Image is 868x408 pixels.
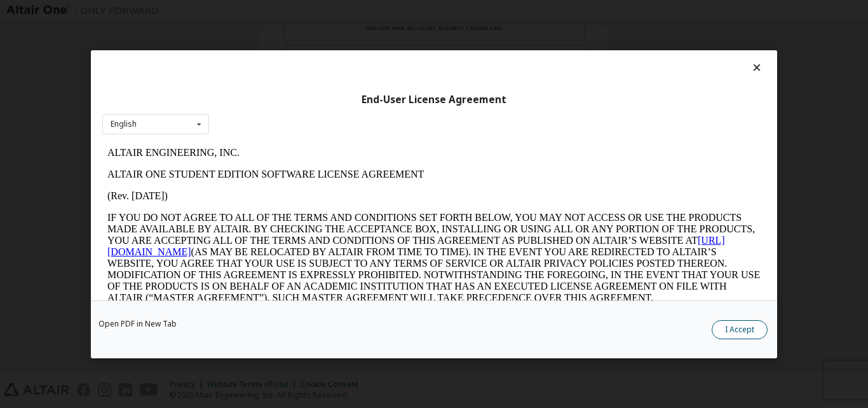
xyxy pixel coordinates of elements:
p: ALTAIR ONE STUDENT EDITION SOFTWARE LICENSE AGREEMENT [5,27,658,38]
p: This Altair One Student Edition Software License Agreement (“Agreement”) is between Altair Engine... [5,172,658,218]
a: [URL][DOMAIN_NAME] [5,93,623,115]
p: IF YOU DO NOT AGREE TO ALL OF THE TERMS AND CONDITIONS SET FORTH BELOW, YOU MAY NOT ACCESS OR USE... [5,70,658,162]
p: (Rev. [DATE]) [5,48,658,60]
p: ALTAIR ENGINEERING, INC. [5,5,658,17]
div: English [111,120,137,128]
a: Open PDF in New Tab [98,320,177,327]
div: End-User License Agreement [102,93,766,106]
button: I Accept [712,320,768,339]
